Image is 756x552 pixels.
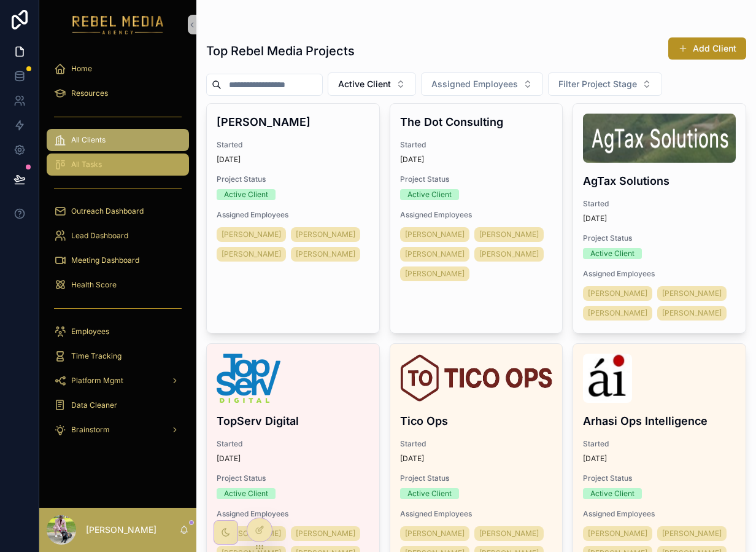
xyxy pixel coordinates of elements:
[400,509,553,519] span: Assigned Employees
[71,88,108,98] span: Resources
[217,140,369,150] span: Started
[291,227,360,242] a: [PERSON_NAME]
[390,103,563,333] a: The Dot ConsultingStarted[DATE]Project StatusActive ClientAssigned Employees[PERSON_NAME][PERSON_...
[296,529,355,538] span: [PERSON_NAME]
[291,526,360,541] a: [PERSON_NAME]
[47,321,189,343] a: Employees
[583,269,736,279] span: Assigned Employees
[86,524,156,536] p: [PERSON_NAME]
[400,266,469,281] a: [PERSON_NAME]
[405,230,465,239] span: [PERSON_NAME]
[400,174,553,184] span: Project Status
[583,413,736,429] h4: Arhasi Ops Intelligence
[583,454,607,464] p: [DATE]
[583,214,607,224] p: [DATE]
[217,413,369,429] h4: TopServ Digital
[583,354,632,403] img: arhasi_logo.jpg
[217,114,369,130] h4: [PERSON_NAME]
[479,249,539,259] span: [PERSON_NAME]
[217,210,369,220] span: Assigned Employees
[217,247,286,262] a: [PERSON_NAME]
[583,233,736,243] span: Project Status
[573,103,746,333] a: Screenshot-2025-08-16-at-6.31.22-PM.pngAgTax SolutionsStarted[DATE]Project StatusActive ClientAss...
[39,49,196,457] div: scrollable content
[583,509,736,519] span: Assigned Employees
[206,103,380,333] a: [PERSON_NAME]Started[DATE]Project StatusActive ClientAssigned Employees[PERSON_NAME][PERSON_NAME]...
[421,72,543,96] button: Select Button
[400,413,553,429] h4: Tico Ops
[583,173,736,189] h4: AgTax Solutions
[590,248,634,259] div: Active Client
[405,249,465,259] span: [PERSON_NAME]
[407,189,452,200] div: Active Client
[583,199,736,209] span: Started
[400,140,553,150] span: Started
[328,72,416,96] button: Select Button
[222,230,281,239] span: [PERSON_NAME]
[224,189,268,200] div: Active Client
[662,529,722,538] span: [PERSON_NAME]
[206,42,355,60] h1: Top Rebel Media Projects
[47,394,189,416] a: Data Cleaner
[400,227,469,242] a: [PERSON_NAME]
[400,354,553,403] img: tico-ops-logo.png.webp
[479,230,539,239] span: [PERSON_NAME]
[407,488,452,499] div: Active Client
[224,488,268,499] div: Active Client
[558,78,637,90] span: Filter Project Stage
[400,155,424,165] p: [DATE]
[71,425,110,435] span: Brainstorm
[583,286,652,301] a: [PERSON_NAME]
[71,351,121,361] span: Time Tracking
[71,135,106,145] span: All Clients
[588,289,647,298] span: [PERSON_NAME]
[222,249,281,259] span: [PERSON_NAME]
[291,247,360,262] a: [PERSON_NAME]
[217,473,369,483] span: Project Status
[588,529,647,538] span: [PERSON_NAME]
[657,286,727,301] a: [PERSON_NAME]
[217,354,280,403] img: 67044636c3080c5f296a6057_Primary-Logo---Blue-&-Green-p-2600.png
[71,400,117,410] span: Data Cleaner
[583,114,736,163] img: Screenshot-2025-08-16-at-6.31.22-PM.png
[590,488,634,499] div: Active Client
[657,306,727,321] a: [PERSON_NAME]
[583,306,652,321] a: [PERSON_NAME]
[668,37,746,60] button: Add Client
[548,72,662,96] button: Select Button
[47,370,189,392] a: Platform Mgmt
[583,526,652,541] a: [PERSON_NAME]
[405,529,465,538] span: [PERSON_NAME]
[47,345,189,367] a: Time Tracking
[400,454,424,464] p: [DATE]
[583,439,736,449] span: Started
[71,160,102,169] span: All Tasks
[47,225,189,247] a: Lead Dashboard
[72,15,164,34] img: App logo
[217,439,369,449] span: Started
[474,247,544,262] a: [PERSON_NAME]
[71,231,128,241] span: Lead Dashboard
[400,210,553,220] span: Assigned Employees
[474,227,544,242] a: [PERSON_NAME]
[71,64,92,74] span: Home
[47,419,189,441] a: Brainstorm
[474,526,544,541] a: [PERSON_NAME]
[400,247,469,262] a: [PERSON_NAME]
[338,78,391,90] span: Active Client
[400,473,553,483] span: Project Status
[217,509,369,519] span: Assigned Employees
[583,473,736,483] span: Project Status
[400,526,469,541] a: [PERSON_NAME]
[217,155,241,165] p: [DATE]
[47,154,189,176] a: All Tasks
[657,526,727,541] a: [PERSON_NAME]
[217,227,286,242] a: [PERSON_NAME]
[588,308,647,318] span: [PERSON_NAME]
[400,114,553,130] h4: The Dot Consulting
[296,249,355,259] span: [PERSON_NAME]
[662,289,722,298] span: [PERSON_NAME]
[47,200,189,222] a: Outreach Dashboard
[400,439,553,449] span: Started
